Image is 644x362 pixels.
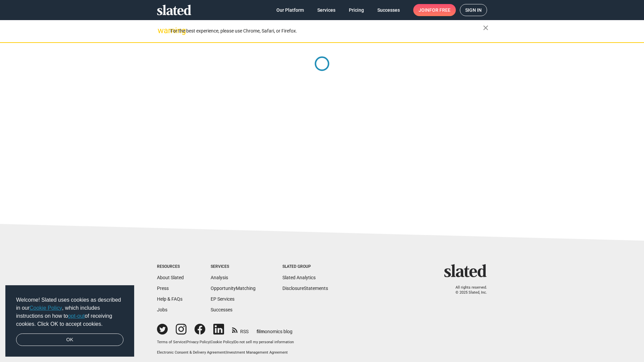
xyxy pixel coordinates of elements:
[377,4,400,16] span: Successes
[282,264,328,269] div: Slated Group
[157,296,182,302] a: Help & FAQs
[460,4,487,16] a: Sign in
[482,24,490,32] mat-icon: close
[257,323,292,335] a: filmonomics blog
[225,350,226,355] span: |
[211,275,228,280] a: Analysis
[170,26,483,36] div: For the best experience, please use Chrome, Safari, or Firefox.
[211,340,233,344] a: Cookie Policy
[157,340,185,344] a: Terms of Service
[211,264,256,269] div: Services
[232,324,249,335] a: RSS
[157,286,169,291] a: Press
[16,334,123,346] a: dismiss cookie message
[210,340,211,344] span: |
[282,275,316,280] a: Slated Analytics
[5,285,134,357] div: cookieconsent
[312,4,341,16] a: Services
[186,340,210,344] a: Privacy Policy
[157,275,184,280] a: About Slated
[448,285,487,295] p: All rights reserved. © 2025 Slated, Inc.
[16,296,123,328] span: Welcome! Slated uses cookies as described in our , which includes instructions on how to of recei...
[211,307,232,312] a: Successes
[465,4,482,16] span: Sign in
[271,4,309,16] a: Our Platform
[413,4,456,16] a: Joinfor free
[257,329,265,334] span: film
[233,340,234,344] span: |
[211,286,256,291] a: OpportunityMatching
[343,4,369,16] a: Pricing
[185,340,186,344] span: |
[157,350,225,355] a: Electronic Consent & Delivery Agreement
[317,4,335,16] span: Services
[234,340,294,345] button: Do not sell my personal information
[372,4,405,16] a: Successes
[30,305,62,311] a: Cookie Policy
[419,4,450,16] span: Join
[68,313,85,319] a: opt-out
[276,4,304,16] span: Our Platform
[349,4,364,16] span: Pricing
[211,296,234,302] a: EP Services
[226,350,288,355] a: Investment Management Agreement
[158,26,166,35] mat-icon: warning
[157,307,167,312] a: Jobs
[157,264,184,269] div: Resources
[429,4,450,16] span: for free
[282,286,328,291] a: DisclosureStatements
